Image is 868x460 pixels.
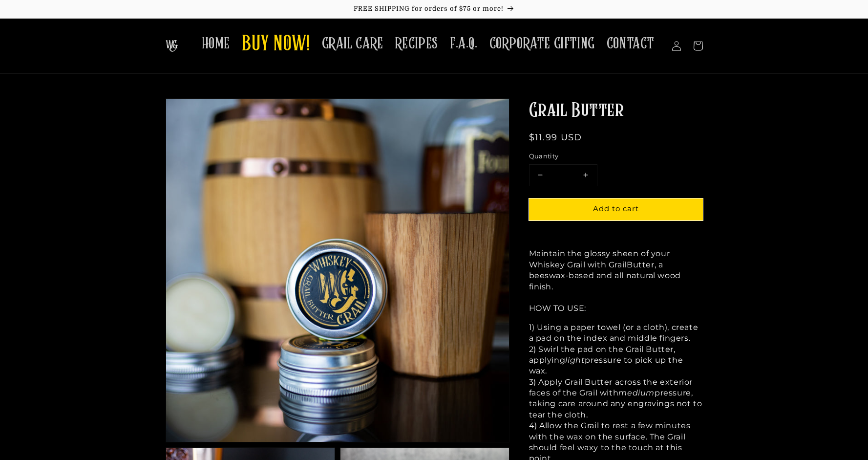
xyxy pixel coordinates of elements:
p: FREE SHIPPING for orders of $75 or more! [10,5,858,13]
div: 2) Swirl the pad on the Grail Butter, applying pressure to pick up the wax. [529,344,703,377]
a: GRAIL CARE [316,28,389,59]
span: CORPORATE GIFTING [489,34,595,53]
div: 1) Using a paper towel (or a cloth), create a pad on the index and middle fingers. [529,322,703,344]
a: BUY NOW! [236,25,316,64]
span: CONTACT [607,34,655,53]
span: Add to cart [593,204,639,213]
em: medium [618,388,655,397]
a: CONTACT [601,28,660,59]
img: A tin of Grail Butter, used for maintaining your Whiskey Grail or Whiskey Tumbler. [166,99,509,442]
span: Butter [627,260,655,269]
img: The Whiskey Grail [166,40,178,52]
a: HOME [196,28,236,59]
span: GRAIL CARE [322,34,383,53]
span: RECIPES [395,34,438,53]
span: $11.99 USD [529,132,582,143]
span: BUY NOW! [242,31,310,58]
label: Quantity [529,152,703,161]
span: F.A.Q. [450,34,478,53]
div: 3) Apply Grail Butter across the exterior faces of the Grail with pressure, taking care around an... [529,377,703,421]
span: HOME [202,34,230,53]
button: Add to cart [529,198,703,220]
h1: Grail Butter [529,98,703,124]
a: CORPORATE GIFTING [484,28,601,59]
a: RECIPES [389,28,444,59]
p: Maintain the glossy sheen of your Whiskey Grail with Grail , a beeswax-based and all natural wood... [529,248,703,314]
a: F.A.Q. [444,28,484,59]
em: light [565,355,585,365]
